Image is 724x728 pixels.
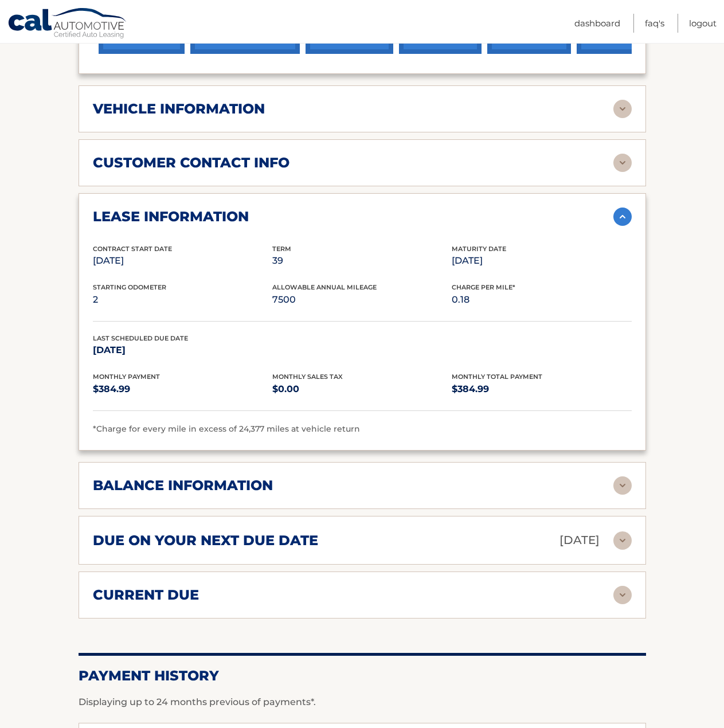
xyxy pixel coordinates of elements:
h2: vehicle information [93,100,265,118]
span: Starting Odometer [93,283,166,291]
h2: lease information [93,208,249,225]
p: $0.00 [272,381,452,397]
span: Charge Per Mile* [452,283,515,291]
img: accordion-rest.svg [613,531,632,550]
img: accordion-active.svg [613,208,632,226]
img: accordion-rest.svg [613,476,632,495]
p: $384.99 [93,381,272,397]
p: 39 [272,253,452,269]
img: accordion-rest.svg [613,100,632,118]
span: *Charge for every mile in excess of 24,377 miles at vehicle return [93,424,360,434]
h2: balance information [93,477,273,494]
span: Term [272,245,291,253]
img: accordion-rest.svg [613,154,632,172]
p: [DATE] [452,253,631,269]
span: Last Scheduled Due Date [93,334,188,342]
span: Monthly Total Payment [452,373,542,381]
p: 2 [93,292,272,308]
a: FAQ's [645,14,664,33]
span: Allowable Annual Mileage [272,283,377,291]
p: [DATE] [93,253,272,269]
span: Monthly Payment [93,373,160,381]
span: Contract Start Date [93,245,172,253]
img: accordion-rest.svg [613,586,632,604]
p: Displaying up to 24 months previous of payments*. [79,695,646,709]
h2: current due [93,586,199,604]
h2: customer contact info [93,154,289,171]
span: Maturity Date [452,245,506,253]
p: [DATE] [93,342,272,358]
a: Logout [689,14,717,33]
a: Cal Automotive [7,7,128,41]
h2: due on your next due date [93,532,318,549]
p: 0.18 [452,292,631,308]
a: Dashboard [574,14,620,33]
p: 7500 [272,292,452,308]
h2: Payment History [79,667,646,684]
p: $384.99 [452,381,631,397]
span: Monthly Sales Tax [272,373,343,381]
p: [DATE] [559,530,600,550]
